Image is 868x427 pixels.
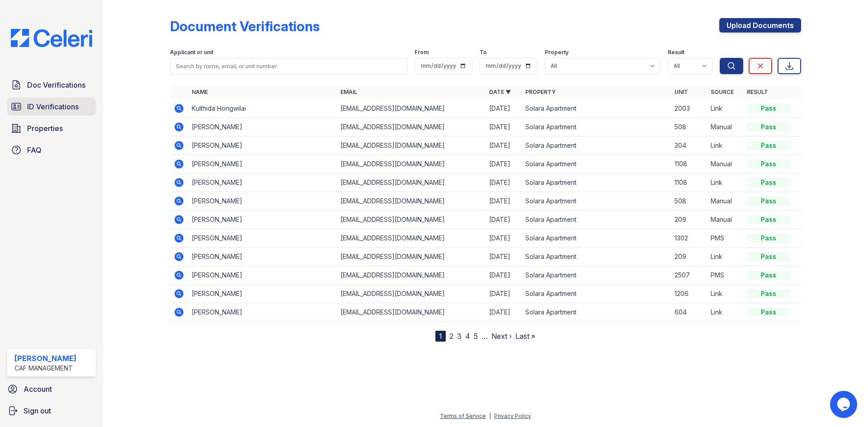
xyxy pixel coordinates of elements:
[337,211,486,229] td: [EMAIL_ADDRESS][DOMAIN_NAME]
[481,331,488,342] span: …
[457,332,462,341] a: 3
[337,229,486,248] td: [EMAIL_ADDRESS][DOMAIN_NAME]
[707,174,743,192] td: Link
[671,248,707,266] td: 209
[486,285,522,303] td: [DATE]
[27,80,85,90] span: Doc Verifications
[747,104,790,113] div: Pass
[671,99,707,118] td: 2003
[491,332,512,341] a: Next ›
[522,285,670,303] td: Solara Apartment
[747,289,790,298] div: Pass
[707,285,743,303] td: Link
[747,160,790,169] div: Pass
[545,49,569,56] label: Property
[719,18,801,33] a: Upload Documents
[27,101,79,112] span: ID Verifications
[671,155,707,174] td: 1108
[707,118,743,136] td: Manual
[188,174,337,192] td: [PERSON_NAME]
[188,136,337,155] td: [PERSON_NAME]
[7,76,96,94] a: Doc Verifications
[24,405,51,416] span: Sign out
[486,303,522,322] td: [DATE]
[747,252,790,261] div: Pass
[747,308,790,317] div: Pass
[340,89,357,95] a: Email
[480,49,487,56] label: To
[486,136,522,155] td: [DATE]
[675,89,688,95] a: Unit
[707,229,743,248] td: PMS
[170,49,213,56] label: Applicant or unit
[830,391,859,418] iframe: chat widget
[747,178,790,187] div: Pass
[522,229,670,248] td: Solara Apartment
[671,211,707,229] td: 209
[747,197,790,206] div: Pass
[337,285,486,303] td: [EMAIL_ADDRESS][DOMAIN_NAME]
[747,141,790,150] div: Pass
[337,174,486,192] td: [EMAIL_ADDRESS][DOMAIN_NAME]
[337,99,486,118] td: [EMAIL_ADDRESS][DOMAIN_NAME]
[671,136,707,155] td: 304
[440,413,486,419] a: Terms of Service
[671,303,707,322] td: 604
[522,248,670,266] td: Solara Apartment
[522,266,670,285] td: Solara Apartment
[707,303,743,322] td: Link
[188,266,337,285] td: [PERSON_NAME]
[188,155,337,174] td: [PERSON_NAME]
[27,123,63,134] span: Properties
[522,118,670,136] td: Solara Apartment
[671,118,707,136] td: 508
[707,192,743,211] td: Manual
[337,118,486,136] td: [EMAIL_ADDRESS][DOMAIN_NAME]
[170,18,320,34] div: Document Verifications
[671,266,707,285] td: 2507
[14,364,76,373] div: CAF Management
[525,89,556,95] a: Property
[707,99,743,118] td: Link
[747,89,768,95] a: Result
[337,303,486,322] td: [EMAIL_ADDRESS][DOMAIN_NAME]
[435,331,446,342] div: 1
[4,29,99,47] img: CE_Logo_Blue-a8612792a0a2168367f1c8372b55b34899dd931a85d93a1a3d3e32e68fde9ad4.png
[4,402,99,420] a: Sign out
[489,89,511,95] a: Date ▼
[486,229,522,248] td: [DATE]
[192,89,208,95] a: Name
[707,155,743,174] td: Manual
[465,332,470,341] a: 4
[188,303,337,322] td: [PERSON_NAME]
[4,380,99,398] a: Account
[486,266,522,285] td: [DATE]
[486,118,522,136] td: [DATE]
[7,141,96,159] a: FAQ
[188,192,337,211] td: [PERSON_NAME]
[449,332,453,341] a: 2
[486,248,522,266] td: [DATE]
[188,248,337,266] td: [PERSON_NAME]
[7,119,96,137] a: Properties
[337,155,486,174] td: [EMAIL_ADDRESS][DOMAIN_NAME]
[671,285,707,303] td: 1206
[522,136,670,155] td: Solara Apartment
[188,229,337,248] td: [PERSON_NAME]
[415,49,429,56] label: From
[337,266,486,285] td: [EMAIL_ADDRESS][DOMAIN_NAME]
[170,58,407,74] input: Search by name, email, or unit number
[486,211,522,229] td: [DATE]
[14,353,76,364] div: [PERSON_NAME]
[337,192,486,211] td: [EMAIL_ADDRESS][DOMAIN_NAME]
[27,145,42,155] span: FAQ
[188,211,337,229] td: [PERSON_NAME]
[188,285,337,303] td: [PERSON_NAME]
[486,174,522,192] td: [DATE]
[7,98,96,116] a: ID Verifications
[522,174,670,192] td: Solara Apartment
[747,271,790,280] div: Pass
[474,332,478,341] a: 5
[707,136,743,155] td: Link
[24,384,52,394] span: Account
